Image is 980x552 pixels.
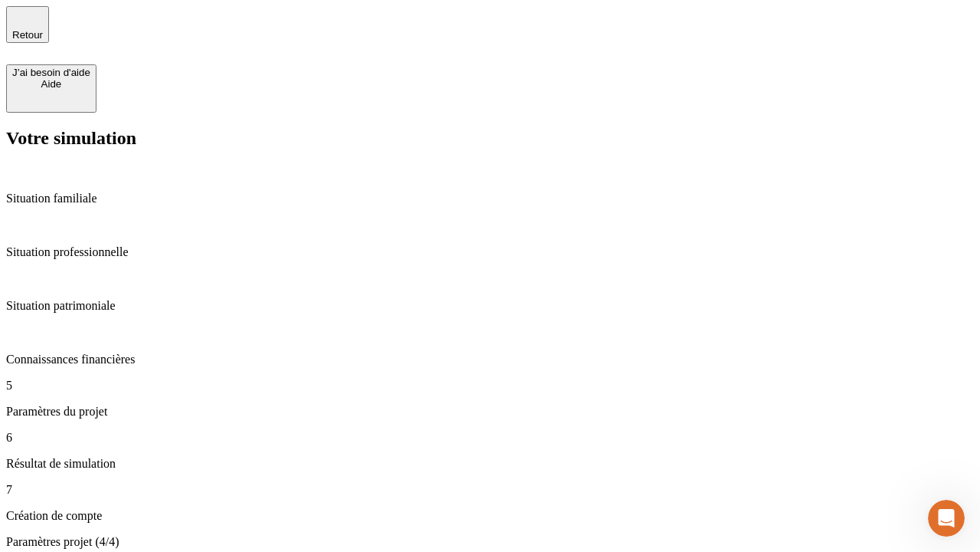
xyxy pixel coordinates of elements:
p: Paramètres du projet [6,405,974,419]
div: J’ai besoin d'aide [12,67,90,78]
p: 7 [6,483,974,497]
p: Résultat de simulation [6,457,974,471]
p: Situation professionnelle [6,245,974,259]
div: Aide [12,78,90,90]
button: J’ai besoin d'aideAide [6,64,96,113]
p: 5 [6,379,974,393]
h2: Votre simulation [6,128,974,149]
p: Paramètres projet (4/4) [6,535,974,549]
button: Retour [6,6,49,43]
p: 6 [6,431,974,445]
p: Création de compte [6,509,974,523]
span: Retour [12,29,43,41]
iframe: Intercom live chat [928,500,965,537]
p: Connaissances financières [6,353,974,366]
p: Situation patrimoniale [6,299,974,313]
p: Situation familiale [6,192,974,205]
